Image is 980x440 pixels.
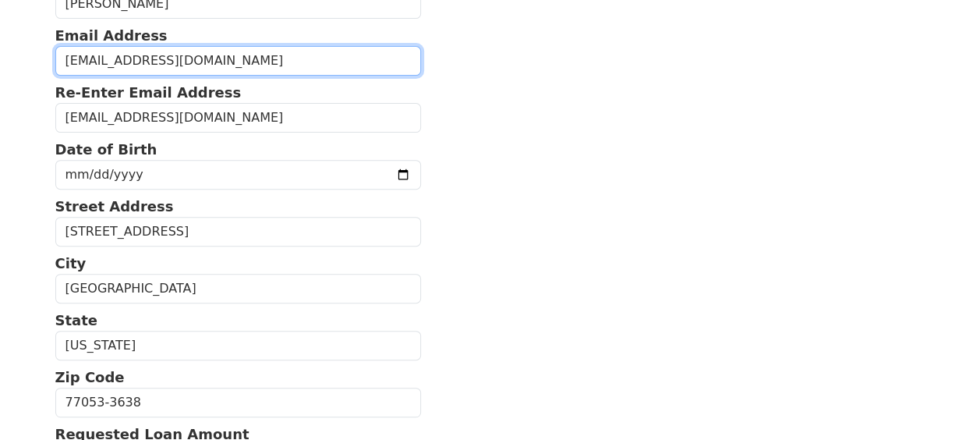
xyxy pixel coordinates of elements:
[55,103,422,133] input: Re-Enter Email Address
[55,388,422,417] input: Zip Code
[55,46,422,76] input: Email Address
[55,255,87,271] strong: City
[55,141,157,158] strong: Date of Birth
[55,84,242,101] strong: Re-Enter Email Address
[55,274,422,303] input: City
[55,369,125,385] strong: Zip Code
[55,198,174,215] strong: Street Address
[55,217,422,247] input: Street Address
[55,312,98,328] strong: State
[55,27,168,44] strong: Email Address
